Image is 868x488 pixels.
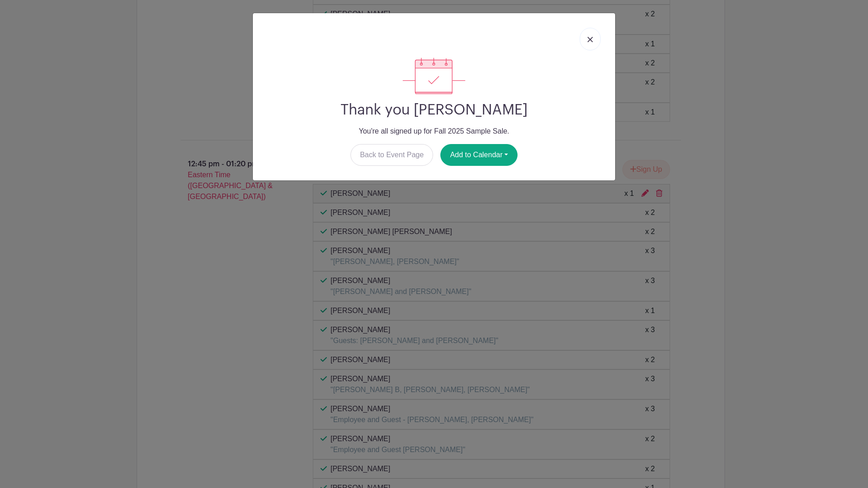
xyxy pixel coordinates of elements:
button: Add to Calendar [440,144,518,166]
p: You're all signed up for Fall 2025 Sample Sale. [260,126,608,137]
a: Back to Event Page [350,144,434,166]
img: close_button-5f87c8562297e5c2d7936805f587ecaba9071eb48480494691a3f1689db116b3.svg [587,37,593,42]
img: signup_complete-c468d5dda3e2740ee63a24cb0ba0d3ce5d8a4ecd24259e683200fb1569d990c8.svg [403,58,465,94]
h2: Thank you [PERSON_NAME] [260,101,608,119]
